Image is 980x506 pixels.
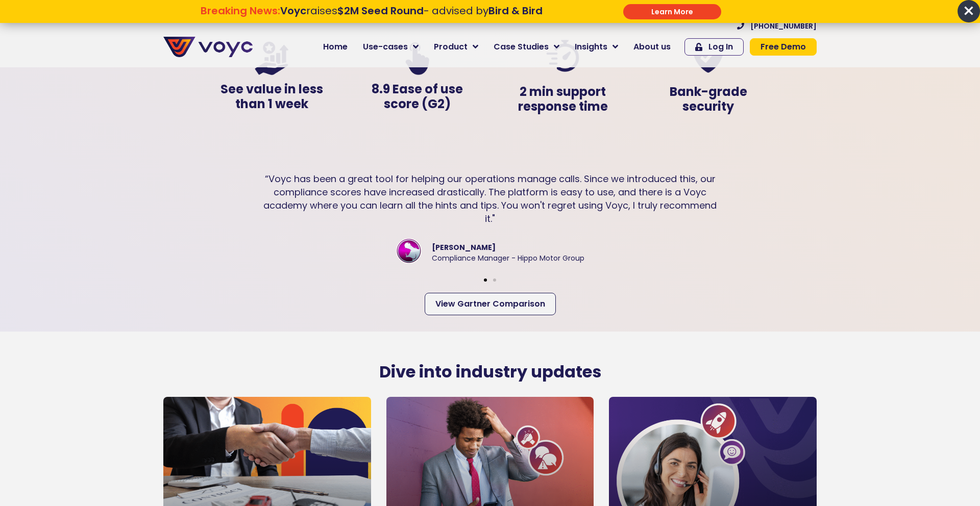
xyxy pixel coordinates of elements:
a: [PHONE_NUMBER] [737,22,817,30]
div: Breaking News: Voyc raises $2M Seed Round - advised by Bird & Bird [149,5,595,29]
img: Adam Emasealu [396,238,422,264]
a: Home [315,37,355,57]
a: Case Studies [486,37,567,57]
a: Log In [684,38,744,56]
span: raises - advised by [280,4,543,18]
strong: $2M Seed Round [337,4,424,18]
a: Product [426,37,486,57]
strong: Breaking News: [201,4,280,18]
h4: See value in less than 1 week [209,82,334,112]
span: Log In [708,43,733,51]
span: [PHONE_NUMBER] [750,22,817,30]
h2: Dive into industry updates [163,362,817,382]
span: About us [633,41,671,53]
div: “Voyc has been a great tool for helping our operations manage calls. Since we introduced this, ou... [257,172,723,225]
span: Use-cases [363,41,408,53]
span: View Gartner Comparison [435,300,545,308]
h4: 2 min support response time [510,85,615,114]
span: Go to slide 2 [493,279,496,282]
a: Insights [567,37,626,57]
div: 1 / 2 [257,172,723,267]
img: voyc-full-logo [163,37,253,57]
a: About us [626,37,678,57]
strong: Voyc [280,4,306,18]
span: Product [434,41,468,53]
span: Go to slide 1 [484,279,487,282]
div: Submit [623,4,721,19]
span: Insights [575,41,607,53]
a: View Gartner Comparison [425,293,556,315]
span: [PERSON_NAME] [432,242,584,253]
h4: Bank-grade security [656,85,761,114]
h4: 8.9 Ease of use score (G2) [355,82,480,112]
span: Free Demo [761,43,806,51]
strong: Bird & Bird [488,4,543,18]
span: Home [323,41,348,53]
span: Compliance Manager - Hippo Motor Group [432,253,584,264]
a: Use-cases [355,37,426,57]
a: Free Demo [750,38,817,56]
span: Case Studies [494,41,549,53]
div: Slides [257,172,723,288]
